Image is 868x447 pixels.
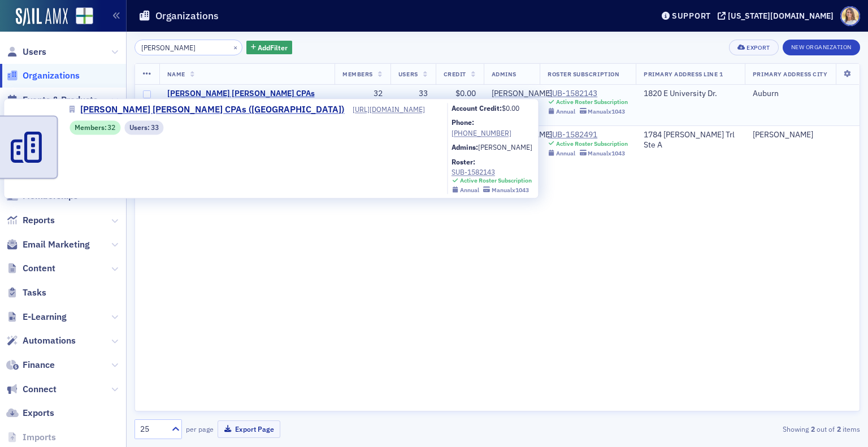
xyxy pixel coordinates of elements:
[342,70,373,78] span: Members
[167,89,327,109] span: Machen McChesney CPAs (Auburn)
[23,94,98,106] span: Events & Products
[502,103,519,112] span: $0.00
[556,98,628,106] div: Active Roster Subscription
[452,118,474,127] b: Phone:
[718,12,837,20] button: [US_STATE][DOMAIN_NAME]
[140,423,165,435] div: 25
[444,70,466,78] span: Credit
[835,424,843,434] strong: 2
[548,130,628,140] a: SUB-1582491
[258,42,288,53] span: Add Filter
[588,108,625,115] div: Manual x1043
[23,287,46,299] span: Tasks
[548,89,628,99] a: SUB-1582143
[452,128,532,138] a: [PHONE_NUMBER]
[75,123,108,133] span: Members :
[492,89,552,99] a: [PERSON_NAME]
[6,214,55,227] a: Reports
[134,40,242,55] input: Search…
[6,407,54,419] a: Exports
[644,89,737,99] div: 1820 E University Dr.
[729,40,778,55] button: Export
[70,103,353,116] a: [PERSON_NAME] [PERSON_NAME] CPAs ([GEOGRAPHIC_DATA])
[753,130,852,140] div: [PERSON_NAME]
[23,214,55,227] span: Reports
[218,420,280,438] button: Export Page
[840,6,860,26] span: Profile
[6,70,80,82] a: Organizations
[76,7,93,25] img: SailAMX
[6,431,56,444] a: Imports
[460,177,532,185] div: Active Roster Subscription
[556,108,575,115] div: Annual
[167,70,185,78] span: Name
[6,359,55,371] a: Finance
[556,150,575,157] div: Annual
[6,262,55,275] a: Content
[6,287,46,299] a: Tasks
[23,238,90,251] span: Email Marketing
[6,238,90,251] a: Email Marketing
[452,157,475,166] b: Roster:
[644,70,723,78] span: Primary Address Line 1
[16,8,68,26] img: SailAMX
[23,431,56,444] span: Imports
[452,143,478,152] b: Admins:
[644,130,737,150] div: 1784 [PERSON_NAME] Trl Ste A
[155,9,219,23] h1: Organizations
[556,140,628,147] div: Active Roster Subscription
[70,120,120,134] div: Members: 32
[68,7,93,27] a: View Homepage
[23,46,46,58] span: Users
[548,70,619,78] span: Roster Subscription
[23,70,80,82] span: Organizations
[23,383,57,396] span: Connect
[809,424,817,434] strong: 2
[783,41,860,51] a: New Organization
[672,11,711,21] div: Support
[455,88,476,98] span: $0.00
[492,70,517,78] span: Admins
[342,89,383,99] div: 32
[626,424,860,434] div: Showing out of items
[783,40,860,55] button: New Organization
[246,41,293,55] button: AddFilter
[398,70,418,78] span: Users
[588,150,625,157] div: Manual x1043
[460,186,479,194] div: Annual
[478,142,532,153] a: [PERSON_NAME]
[23,359,55,371] span: Finance
[753,70,828,78] span: Primary Address City
[353,104,435,114] a: [URL][DOMAIN_NAME]
[23,311,67,323] span: E-Learning
[747,45,770,51] div: Export
[728,11,834,21] div: [US_STATE][DOMAIN_NAME]
[492,186,529,194] div: Manual x1043
[23,335,76,347] span: Automations
[167,89,327,109] a: [PERSON_NAME] [PERSON_NAME] CPAs ([GEOGRAPHIC_DATA])
[186,424,214,434] label: per page
[452,167,532,177] a: SUB-1582143
[23,407,54,419] span: Exports
[6,335,76,347] a: Automations
[6,94,98,106] a: Events & Products
[6,383,57,396] a: Connect
[6,311,67,323] a: E-Learning
[23,262,55,275] span: Content
[452,103,502,112] b: Account Credit:
[231,42,241,52] button: ×
[124,120,163,134] div: Users: 33
[80,103,344,116] span: [PERSON_NAME] [PERSON_NAME] CPAs ([GEOGRAPHIC_DATA])
[6,46,46,58] a: Users
[753,89,852,99] div: Auburn
[129,123,151,133] span: Users :
[398,89,428,99] div: 33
